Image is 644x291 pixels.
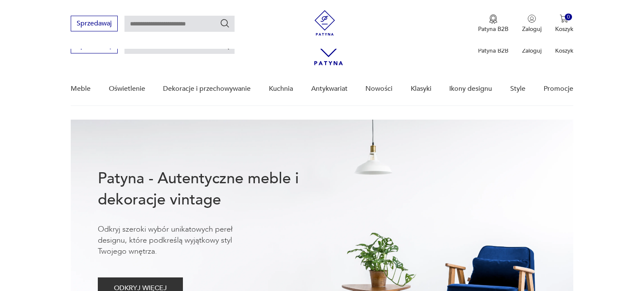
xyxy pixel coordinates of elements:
[489,14,498,24] img: Ikona medalu
[163,73,251,105] a: Dekoracje i przechowywanie
[71,73,91,105] a: Meble
[71,43,118,49] a: Sprzedawaj
[555,14,573,33] button: 0Koszyk
[365,73,392,105] a: Nowości
[312,10,337,36] img: Patyna - sklep z meblami i dekoracjami vintage
[478,14,509,33] button: Patyna B2B
[555,47,573,55] p: Koszyk
[71,21,118,27] a: Sprzedawaj
[478,25,509,33] p: Patyna B2B
[510,73,525,105] a: Style
[411,73,431,105] a: Klasyki
[269,73,293,105] a: Kuchnia
[522,14,542,33] button: Zaloguj
[555,25,573,33] p: Koszyk
[528,14,536,23] img: Ikonka użytkownika
[522,47,542,55] p: Zaloguj
[544,73,573,105] a: Promocje
[449,73,492,105] a: Ikony designu
[311,73,348,105] a: Antykwariat
[478,47,509,55] p: Patyna B2B
[478,14,509,33] a: Ikona medaluPatyna B2B
[522,25,542,33] p: Zaloguj
[98,224,259,257] p: Odkryj szeroki wybór unikatowych pereł designu, które podkreślą wyjątkowy styl Twojego wnętrza.
[109,73,145,105] a: Oświetlenie
[98,168,326,210] h1: Patyna - Autentyczne meble i dekoracje vintage
[565,14,572,21] div: 0
[220,18,230,28] button: Szukaj
[71,16,118,31] button: Sprzedawaj
[560,14,568,23] img: Ikona koszyka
